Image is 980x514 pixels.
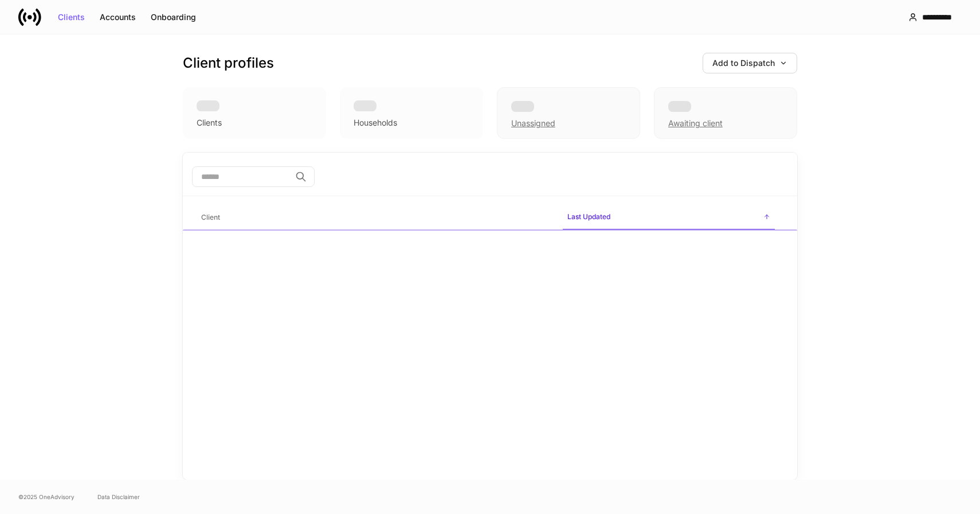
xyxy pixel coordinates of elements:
button: Accounts [92,8,143,26]
span: © 2025 OneAdvisory [18,492,75,501]
div: Clients [58,13,85,21]
span: Last Updated [563,205,775,230]
div: Awaiting client [668,118,723,129]
h3: Client profiles [183,54,274,72]
div: Accounts [100,13,136,21]
button: Clients [50,8,92,26]
button: Onboarding [143,8,203,26]
div: Unassigned [511,118,555,129]
div: Onboarding [151,13,196,21]
div: Unassigned [497,87,640,139]
h6: Last Updated [567,211,610,222]
div: Clients [197,117,222,128]
span: Client [197,206,554,229]
div: Households [354,117,397,128]
div: Add to Dispatch [712,59,787,67]
h6: Client [201,212,220,223]
button: Add to Dispatch [703,53,797,73]
div: Awaiting client [654,87,797,139]
a: Data Disclaimer [97,492,140,501]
